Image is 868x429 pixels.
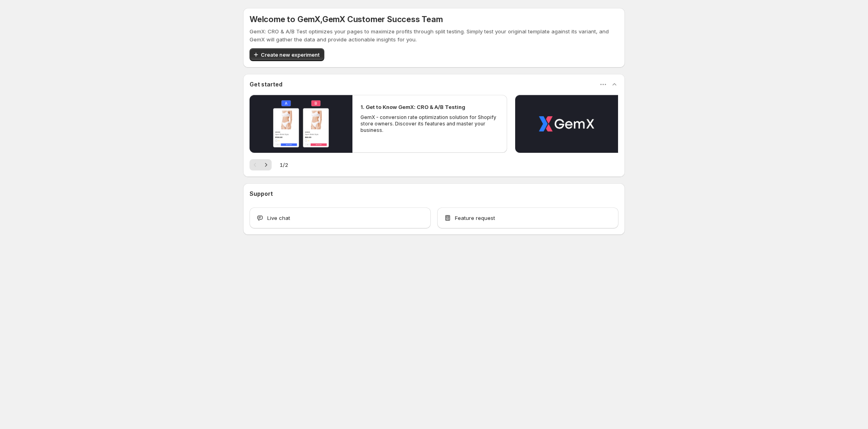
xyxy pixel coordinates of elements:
button: Play video [515,95,618,153]
span: 1 / 2 [280,161,288,169]
nav: Pagination [250,159,272,170]
h3: Get started [250,80,283,88]
h3: Support [250,190,273,198]
h2: 1. Get to Know GemX: CRO & A/B Testing [360,103,465,111]
p: GemX: CRO & A/B Test optimizes your pages to maximize profits through split testing. Simply test ... [250,27,618,43]
span: , GemX Customer Success Team [320,14,443,24]
span: Live chat [267,214,290,222]
button: Play video [250,95,352,153]
h5: Welcome to GemX [250,14,443,24]
p: GemX - conversion rate optimization solution for Shopify store owners. Discover its features and ... [360,114,499,133]
span: Create new experiment [261,51,319,59]
span: Feature request [455,214,495,222]
button: Create new experiment [250,48,324,61]
button: Next [260,159,272,170]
